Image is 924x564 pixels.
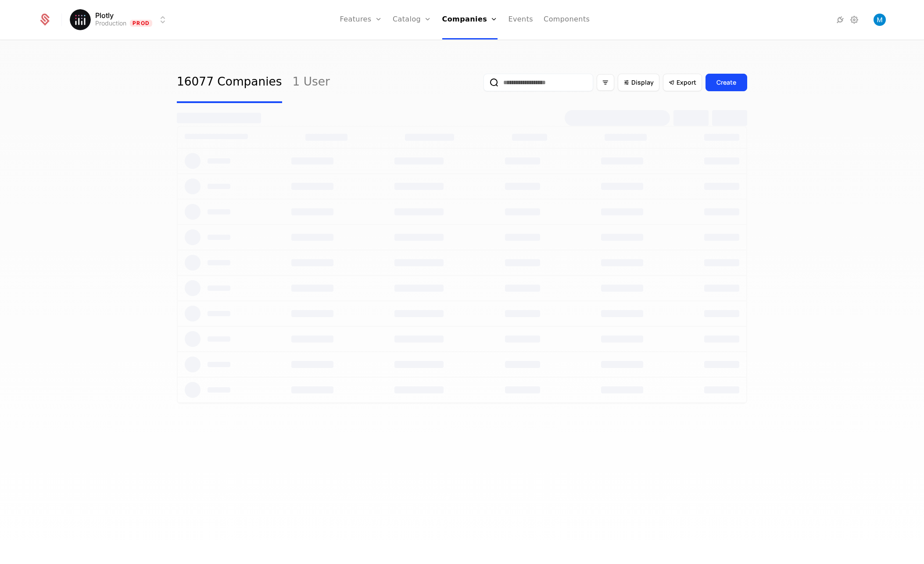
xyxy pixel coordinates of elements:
[849,14,860,25] a: Settings
[130,20,152,27] span: Prod
[95,19,126,28] div: Production
[663,74,702,91] button: Export
[177,62,282,103] a: 16077 Companies
[677,78,696,87] span: Export
[597,74,614,91] button: Filter options
[706,74,747,91] button: Create
[874,14,886,26] img: Matthew Brown
[835,14,845,25] a: Integrations
[631,78,654,87] span: Display
[874,14,886,26] button: Open user button
[618,74,659,91] button: Display
[95,12,114,19] span: Plotly
[70,9,91,30] img: Plotly
[293,62,330,103] a: 1 User
[716,78,736,87] div: Create
[72,10,168,29] button: Select environment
